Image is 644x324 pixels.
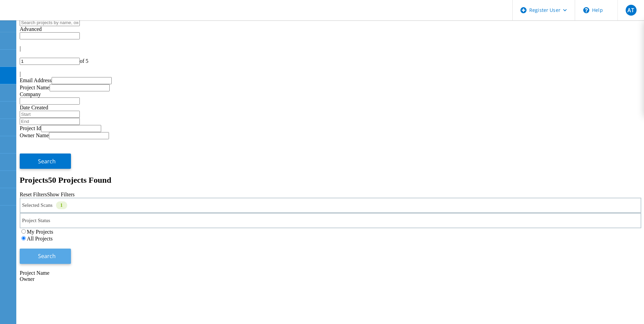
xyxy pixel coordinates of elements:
div: Project Status [20,213,641,228]
div: Selected Scans [20,198,641,213]
span: Advanced [20,26,42,32]
a: Reset Filters [20,192,47,197]
a: Live Optics Dashboard [7,13,80,19]
button: Search [20,154,71,169]
svg: \n [583,7,589,13]
span: Search [38,252,56,260]
input: Search projects by name, owner, ID, company, etc [20,19,80,26]
label: Project Name [20,85,50,90]
label: Company [20,91,41,97]
span: 50 Projects Found [48,176,111,184]
div: 1 [56,201,67,209]
div: | [20,46,641,52]
span: AT [627,7,634,13]
label: Owner Name [20,132,49,138]
div: Project Name [20,270,641,276]
label: My Projects [27,229,53,235]
b: Projects [20,176,48,184]
input: End [20,118,80,125]
label: All Projects [27,236,53,241]
label: Project Id [20,125,41,131]
label: Email Address [20,77,52,83]
div: | [20,71,641,77]
input: Start [20,111,80,118]
span: Search [38,158,56,165]
label: Date Created [20,105,48,110]
span: of 5 [80,58,88,64]
a: Show Filters [47,192,74,197]
div: Owner [20,276,641,282]
button: Search [20,249,71,264]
